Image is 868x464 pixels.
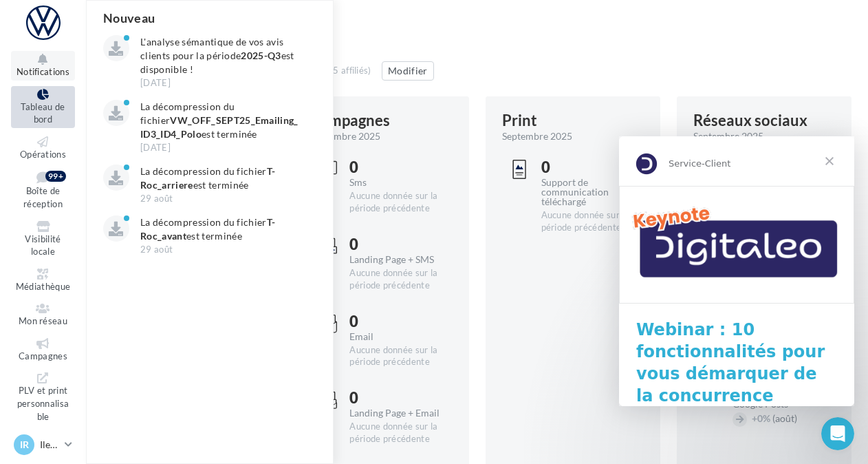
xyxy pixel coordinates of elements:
[382,61,434,81] button: Modifier
[11,134,75,163] a: Opérations
[19,350,67,361] span: Campagnes
[349,332,440,341] div: Email
[102,22,851,43] div: Tableau de bord
[241,50,281,61] strong: 2025-Q3
[140,245,173,254] span: 29 août
[349,390,440,405] div: 0
[541,209,643,234] div: Aucune donnée sur la période précédente
[25,233,61,257] span: Visibilité locale
[140,165,275,191] strong: T-Roc_arriere
[140,78,171,87] span: [DATE]
[20,149,66,160] span: Opérations
[17,66,69,77] span: Notifications
[541,160,643,175] div: 0
[140,194,173,203] span: 29 août
[349,160,440,175] div: 0
[752,412,770,424] span: 0%
[40,438,59,452] p: Iles [PERSON_NAME]
[11,370,75,425] a: PLV et print personnalisable
[20,438,29,452] span: IR
[11,335,75,365] a: Campagnes
[45,171,66,182] div: 99+
[310,129,380,143] span: septembre 2025
[772,412,797,424] span: (août)
[349,190,440,215] div: Aucune donnée sur la période précédente
[11,266,75,295] a: Médiathèque
[693,113,807,128] div: Réseaux sociaux
[17,386,69,422] span: PLV et print personnalisable
[11,86,75,128] a: Tableau de bord
[140,114,299,140] strong: VW_OFF_SEPT25_Emailing_ID3_ID4_Polo
[140,215,300,243] p: La décompression du fichier est terminée
[310,113,390,128] div: Campagnes
[349,237,440,252] div: 0
[23,186,63,210] span: Boîte de réception
[541,178,643,207] div: Support de communication téléchargé
[349,408,440,418] div: Landing Page + Email
[140,165,300,192] p: La décompression du fichier est terminée
[821,417,854,450] iframe: Intercom live chat
[349,267,440,292] div: Aucune donnée sur la période précédente
[349,421,440,445] div: Aucune donnée sur la période précédente
[140,216,275,242] strong: T-Roc_avant
[733,399,834,409] div: Google Posts
[349,178,440,187] div: Sms
[349,255,440,264] div: Landing Page + SMS
[502,113,537,128] div: Print
[11,300,75,330] a: Mon réseau
[502,129,572,143] span: septembre 2025
[16,281,71,292] span: Médiathèque
[140,100,300,141] p: La décompression du fichier est terminée
[98,12,323,24] div: Nouveau
[11,168,75,212] a: Boîte de réception 99+
[619,136,854,406] iframe: Intercom live chat message
[21,101,65,125] span: Tableau de bord
[693,129,763,143] span: septembre 2025
[11,218,75,260] a: Visibilité locale
[318,65,371,76] div: (585 affiliés)
[140,35,300,76] p: L'analyse sémantique de vos avis clients pour la période est disponible !
[11,432,75,458] a: IR Iles [PERSON_NAME]
[19,315,67,326] span: Mon réseau
[349,344,440,369] div: Aucune donnée sur la période précédente
[349,314,440,329] div: 0
[11,51,75,81] button: Notifications Nouveau L'analyse sémantique de vos avis clients pour la période2025-Q3est disponib...
[752,412,757,424] span: +
[140,143,171,152] span: [DATE]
